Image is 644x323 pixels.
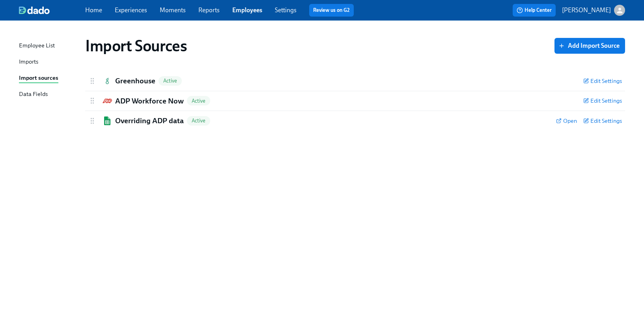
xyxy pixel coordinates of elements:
[115,96,184,106] h2: ADP Workforce Now
[115,6,147,14] a: Experiences
[85,6,102,14] a: Home
[85,71,625,91] div: GreenhouseGreenhouseActiveEdit Settings
[583,117,622,125] button: Edit Settings
[562,5,625,16] button: [PERSON_NAME]
[19,90,48,100] div: Data Fields
[85,91,625,111] div: ADP Workforce NowADP Workforce NowActiveEdit Settings
[159,78,182,84] span: Active
[232,6,262,14] a: Employees
[187,98,210,104] span: Active
[198,6,220,14] a: Reports
[517,6,552,14] span: Help Center
[275,6,297,14] a: Settings
[19,6,50,14] img: dado
[19,57,38,67] div: Imports
[19,90,79,100] a: Data Fields
[19,57,79,67] a: Imports
[103,116,112,125] img: Google Sheets
[103,76,112,86] img: Greenhouse
[19,73,79,83] a: Import sources
[556,117,577,125] a: Open
[103,99,112,103] img: ADP Workforce Now
[562,6,611,15] p: [PERSON_NAME]
[19,6,85,14] a: dado
[554,38,625,54] button: Add Import Source
[85,36,187,55] h1: Import Sources
[313,6,350,14] a: Review us on G2
[160,6,186,14] a: Moments
[187,118,210,124] span: Active
[309,4,354,17] button: Review us on G2
[19,41,55,51] div: Employee List
[115,116,184,126] h2: Overriding ADP data
[583,77,622,85] button: Edit Settings
[115,76,155,86] h2: Greenhouse
[85,111,625,131] div: Google SheetsOverriding ADP dataActiveOpenEdit Settings
[583,97,622,105] button: Edit Settings
[513,4,556,17] button: Help Center
[560,42,620,50] span: Add Import Source
[19,73,58,83] div: Import sources
[19,41,79,51] a: Employee List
